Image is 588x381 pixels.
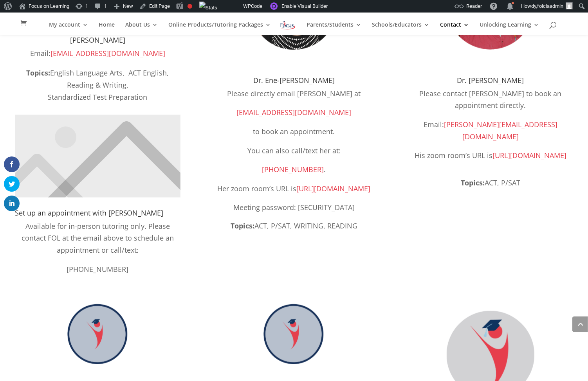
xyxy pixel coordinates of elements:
[211,201,377,221] p: Meeting password: [SECURITY_DATA]
[51,49,165,58] a: [EMAIL_ADDRESS][DOMAIN_NAME]
[211,164,377,183] p: .
[211,88,377,107] p: Please directly email [PERSON_NAME] at
[296,184,370,193] a: [URL][DOMAIN_NAME]
[480,22,539,35] a: Unlocking Learning
[408,149,573,162] p: His zoom room’s URL is
[236,108,351,117] a: [EMAIL_ADDRESS][DOMAIN_NAME]
[307,22,362,35] a: Parents/Students
[15,220,180,263] p: Available for in-person tutoring only. Please contact FOL at the email above to schedule an appoi...
[211,183,377,202] p: Her zoom room’s URL is
[99,22,115,35] a: Home
[211,220,377,232] div: ACT, P/SAT, WRITING, READING
[26,68,50,77] b: Topics:
[253,75,335,85] span: Dr. Ene-[PERSON_NAME]
[444,120,557,141] a: [PERSON_NAME][EMAIL_ADDRESS][DOMAIN_NAME]
[70,35,125,45] span: [PERSON_NAME]
[15,91,180,103] div: Standardized Test Preparation
[408,88,573,119] p: Please contact [PERSON_NAME] to book an appointment directly.
[211,145,377,164] p: You can also call/text her at:
[125,22,158,35] a: About Us
[15,47,180,66] p: Email:
[280,20,296,31] img: Focus on Learning
[461,178,485,187] strong: Topics:
[408,177,573,189] div: ACT, P/SAT
[492,151,566,160] a: [URL][DOMAIN_NAME]
[168,22,271,35] a: Online Products/Tutoring Packages
[15,208,164,217] span: Set up an appointment with [PERSON_NAME]
[49,22,88,35] a: My account
[440,22,469,35] a: Contact
[15,67,180,91] div: English Language Arts, ACT English, Reading & Writing,
[537,3,563,9] span: folciaadmin
[188,4,192,9] div: Focus keyphrase not set
[457,75,524,85] span: Dr. [PERSON_NAME]
[15,263,180,275] p: [PHONE_NUMBER]
[247,296,340,373] img: Spirit of FOL
[211,126,377,145] p: to book an appointment.
[231,221,254,230] strong: Topics:
[199,2,217,14] img: Views over 48 hours. Click for more Jetpack Stats.
[408,119,573,149] p: Email:
[262,165,324,174] a: [PHONE_NUMBER]
[51,296,144,373] img: Spirit of FOL
[372,22,430,35] a: Schools/Educators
